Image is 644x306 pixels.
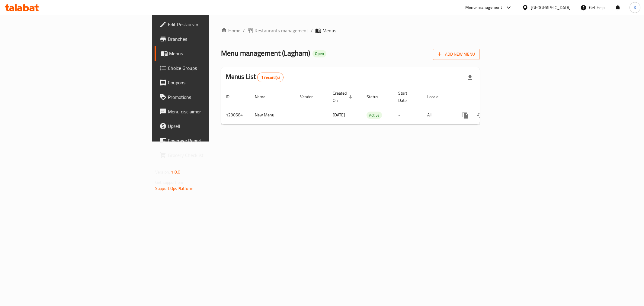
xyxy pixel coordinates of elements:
[168,64,255,72] span: Choice Groups
[168,108,255,115] span: Menu disclaimer
[168,151,255,159] span: Grocery Checklist
[312,50,326,57] div: Open
[168,137,255,144] span: Coverage Report
[226,72,284,82] h2: Menus List
[155,75,260,90] a: Coupons
[171,168,180,176] span: 1.0.0
[221,27,480,34] nav: breadcrumb
[333,90,354,104] span: Created On
[453,88,521,106] th: Actions
[155,90,260,104] a: Promotions
[255,93,273,100] span: Name
[155,168,170,176] span: Version:
[155,178,183,186] span: Get support on:
[155,17,260,32] a: Edit Restaurant
[155,61,260,75] a: Choice Groups
[427,93,446,100] span: Locale
[257,73,284,82] div: Total records count
[367,93,386,100] span: Status
[311,27,313,34] li: /
[531,4,571,11] div: [GEOGRAPHIC_DATA]
[322,27,336,34] span: Menus
[168,35,255,43] span: Branches
[393,106,422,124] td: -
[367,112,382,119] div: Active
[398,90,415,104] span: Start Date
[221,46,310,60] span: Menu management ( Lagham )
[433,49,480,60] button: Add New Menu
[155,133,260,148] a: Coverage Report
[473,108,487,122] button: Change Status
[465,4,502,11] div: Menu-management
[367,112,382,119] span: Active
[300,93,321,100] span: Vendor
[422,106,453,124] td: All
[168,79,255,86] span: Coupons
[463,70,477,85] div: Export file
[247,27,308,34] a: Restaurants management
[155,119,260,133] a: Upsell
[155,184,194,192] a: Support.OpsPlatform
[438,50,475,58] span: Add New Menu
[634,4,636,11] span: K
[168,21,255,28] span: Edit Restaurant
[155,148,260,162] a: Grocery Checklist
[168,93,255,101] span: Promotions
[168,122,255,130] span: Upsell
[333,111,345,119] span: [DATE]
[155,46,260,61] a: Menus
[226,93,237,100] span: ID
[258,75,283,80] span: 1 record(s)
[255,27,308,34] span: Restaurants management
[221,88,521,125] table: enhanced table
[458,108,473,122] button: more
[312,51,326,56] span: Open
[169,50,255,57] span: Menus
[155,104,260,119] a: Menu disclaimer
[155,32,260,46] a: Branches
[250,106,295,124] td: New Menu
